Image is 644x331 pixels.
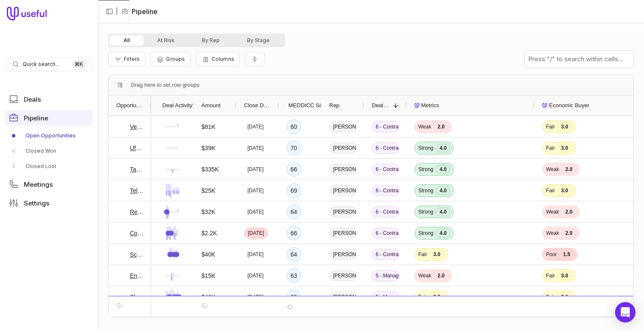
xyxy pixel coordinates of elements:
[434,123,448,131] span: 2.0
[558,271,572,280] span: 3.0
[201,185,216,196] span: $25K
[372,313,399,324] span: 4 - Commercial & Product Validation
[546,145,555,151] span: Fair
[5,144,93,158] a: Closed Won
[201,313,218,323] span: $240K
[561,165,576,174] span: 2.0
[121,6,158,17] li: Pipeline
[329,185,356,196] span: [PERSON_NAME]
[546,187,555,194] span: Fair
[72,60,86,68] kbd: ⌘ K
[233,35,283,46] button: By Stage
[546,251,557,258] span: Poor
[245,52,264,67] button: Collapse all rows
[5,129,93,173] div: Pipeline submenu
[561,208,576,216] span: 2.0
[329,143,356,154] span: [PERSON_NAME]
[23,61,59,68] span: Quick search...
[244,100,271,111] span: Close Date
[525,51,634,68] input: Press "/" to search within cells...
[201,143,216,153] span: $39K
[290,164,297,174] div: 66
[5,110,93,126] a: Pipeline
[201,292,216,302] span: $46K
[436,208,450,216] span: 4.0
[559,250,574,259] span: 1.5
[615,302,635,322] div: Open Intercom Messenger
[162,100,193,111] span: Deal Activity
[329,249,356,260] span: [PERSON_NAME]
[290,292,297,302] div: 69
[24,181,53,188] span: Meetings
[436,144,450,152] span: 4.0
[248,230,264,237] time: [DATE]
[130,228,144,238] a: Coposit
[144,35,188,46] button: At Risk
[5,177,93,192] a: Meetings
[372,100,390,111] span: Deal Stage
[247,123,264,130] time: [DATE]
[103,5,116,18] button: Collapse sidebar
[421,100,439,111] span: Metrics
[418,166,433,173] span: Strong
[290,185,297,196] div: 69
[418,145,433,151] span: Strong
[201,122,216,132] span: $81K
[247,315,264,322] time: [DATE]
[372,291,399,302] span: 5 - Managed POC
[329,121,356,132] span: [PERSON_NAME]
[434,271,448,280] span: 2.0
[196,52,240,66] button: Columns
[329,270,356,281] span: [PERSON_NAME]
[124,56,140,62] span: Filters
[372,185,399,196] span: 6 - Contract Negotiation
[329,206,356,217] span: [PERSON_NAME]
[131,80,199,90] span: Drag here to set row groups
[436,165,450,174] span: 4.0
[372,249,399,260] span: 6 - Contract Negotiation
[201,100,221,111] span: Amount
[546,272,555,279] span: Fair
[247,251,264,258] time: [DATE]
[549,100,589,111] span: Economic Buyer
[546,208,559,215] span: Weak
[329,164,356,175] span: [PERSON_NAME]
[418,123,431,130] span: Weak
[108,52,145,66] button: Filter Pipeline
[290,228,297,238] div: 66
[418,294,427,300] span: Fair
[130,122,144,132] a: Veo - DT Connect
[24,96,41,103] span: Deals
[372,228,399,239] span: 6 - Contract Negotiation
[5,160,93,173] a: Closed Lost
[130,143,144,153] a: Ufurnish - reconnect
[247,272,264,279] time: [DATE]
[546,123,555,130] span: Fair
[561,229,576,237] span: 2.0
[247,187,264,194] time: [DATE]
[372,164,399,175] span: 6 - Contract Negotiation
[201,271,216,281] span: $15K
[166,56,185,62] span: Groups
[110,35,144,46] button: All
[372,270,399,281] span: 5 - Managed POC
[558,293,572,301] span: 3.0
[436,186,450,195] span: 4.0
[434,314,448,322] span: 2.5
[290,249,297,260] div: 64
[130,313,141,323] a: N26
[546,230,559,237] span: Weak
[116,100,144,111] span: Opportunity
[546,166,559,173] span: Weak
[150,52,190,66] button: Group Pipeline
[329,291,356,302] span: [PERSON_NAME]
[418,187,433,194] span: Strong
[288,100,330,111] span: MEDDICC Score
[130,185,144,196] a: Telenav - Snowflake
[418,230,433,237] span: Strong
[201,207,216,217] span: $32K
[430,293,444,301] span: 3.0
[430,250,444,259] span: 3.0
[130,271,144,281] a: Engagedly
[131,80,199,90] div: Row Groups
